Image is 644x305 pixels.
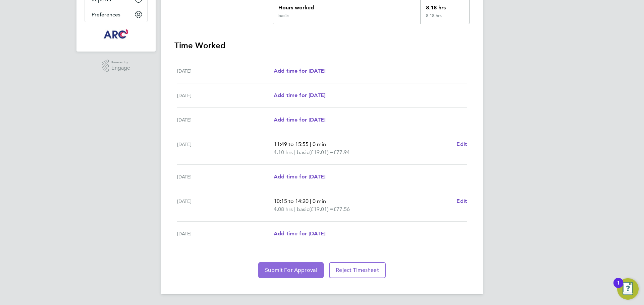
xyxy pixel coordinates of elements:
span: Add time for [DATE] [274,68,325,74]
span: Add time for [DATE] [274,117,325,123]
span: Engage [111,65,130,71]
span: Add time for [DATE] [274,92,325,98]
span: £77.94 [333,149,350,155]
span: Add time for [DATE] [274,230,325,237]
div: [DATE] [177,91,274,99]
span: Edit [457,141,467,147]
span: | [310,198,311,204]
div: [DATE] [177,116,274,124]
button: Reject Timesheet [329,262,386,278]
a: Powered byEngage [102,60,130,72]
div: 1 [617,283,620,292]
span: Edit [457,198,467,204]
span: basic [297,148,309,156]
span: (£19.01) = [309,149,333,155]
span: 11:49 to 15:55 [274,141,309,147]
a: Edit [457,140,467,148]
div: basic [278,13,288,18]
div: [DATE] [177,67,274,75]
a: Add time for [DATE] [274,67,325,75]
span: 4.08 hrs [274,206,293,212]
span: basic [297,205,309,213]
a: Add time for [DATE] [274,173,325,181]
div: [DATE] [177,197,274,213]
span: Powered by [111,60,130,65]
div: [DATE] [177,230,274,238]
a: Add time for [DATE] [274,91,325,99]
span: 0 min [313,141,326,147]
img: arcgroup-logo-retina.png [103,29,130,40]
div: 8.18 hrs [420,13,469,24]
span: Reject Timesheet [336,267,379,274]
div: [DATE] [177,140,274,156]
span: | [294,149,296,155]
span: £77.56 [333,206,350,212]
a: Add time for [DATE] [274,116,325,124]
span: 0 min [313,198,326,204]
span: | [294,206,296,212]
a: Go to home page [85,29,148,40]
span: (£19.01) = [309,206,333,212]
button: Open Resource Center, 1 new notification [617,278,639,300]
div: [DATE] [177,173,274,181]
button: Preferences [85,7,147,22]
a: Edit [457,197,467,205]
span: 4.10 hrs [274,149,293,155]
span: 10:15 to 14:20 [274,198,309,204]
span: Submit For Approval [265,267,317,274]
a: Add time for [DATE] [274,230,325,238]
span: Add time for [DATE] [274,173,325,180]
h3: Time Worked [174,40,470,51]
button: Submit For Approval [258,262,324,278]
span: Preferences [92,11,120,18]
span: | [310,141,311,147]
